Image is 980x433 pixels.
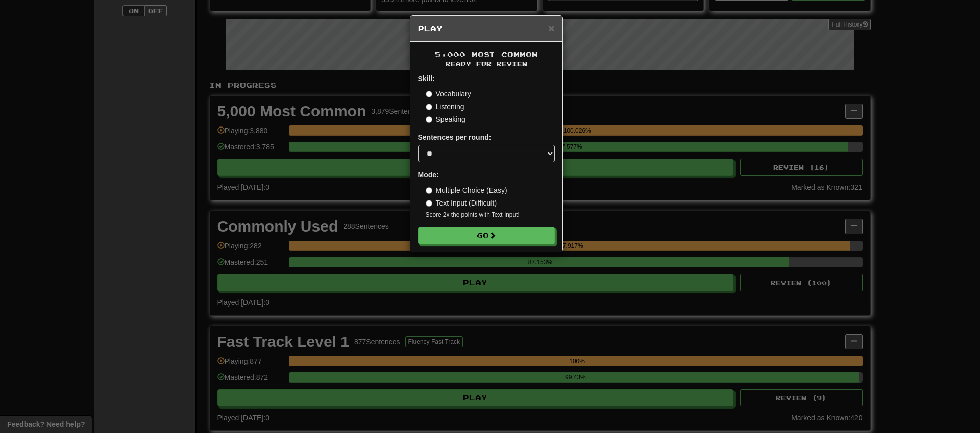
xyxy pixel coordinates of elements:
[548,22,554,33] button: Close
[426,104,432,110] input: Listening
[418,132,492,142] label: Sentences per round:
[426,91,432,97] input: Vocabulary
[426,211,555,219] small: Score 2x the points with Text Input !
[418,23,555,34] h5: Play
[418,60,555,68] small: Ready for Review
[426,101,464,112] label: Listening
[426,89,471,99] label: Vocabulary
[418,227,555,244] button: Go
[418,74,435,83] strong: Skill:
[426,187,432,194] input: Multiple Choice (Easy)
[435,50,538,59] span: 5,000 Most Common
[426,198,497,208] label: Text Input (Difficult)
[426,200,432,207] input: Text Input (Difficult)
[426,116,432,123] input: Speaking
[426,185,507,195] label: Multiple Choice (Easy)
[418,171,439,179] strong: Mode:
[426,114,465,124] label: Speaking
[548,22,554,34] span: ×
